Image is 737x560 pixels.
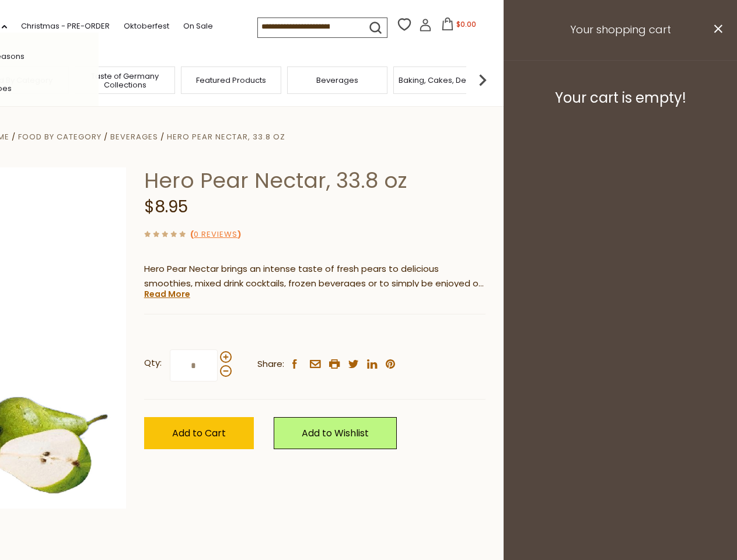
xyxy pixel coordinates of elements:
[471,68,494,92] img: next arrow
[183,20,213,33] a: On Sale
[190,229,241,240] span: ( )
[21,20,110,33] a: Christmas - PRE-ORDER
[257,357,284,372] span: Share:
[144,417,254,449] button: Add to Cart
[18,131,102,142] a: Food By Category
[194,229,237,241] a: 0 Reviews
[144,288,190,300] a: Read More
[274,417,397,449] a: Add to Wishlist
[172,426,226,440] span: Add to Cart
[124,20,169,33] a: Oktoberfest
[316,76,358,85] a: Beverages
[144,262,485,291] p: Hero Pear Nectar brings an intense taste of fresh pears to delicious smoothies, mixed drink cockt...
[78,72,172,89] a: Taste of Germany Collections
[434,17,484,35] button: $0.00
[167,131,285,142] a: Hero Pear Nectar, 33.8 oz
[110,131,158,142] a: Beverages
[144,195,188,218] span: $8.95
[196,76,266,85] a: Featured Products
[170,349,218,381] input: Qty:
[518,89,722,107] h3: Your cart is empty!
[399,76,489,85] a: Baking, Cakes, Desserts
[144,356,162,370] strong: Qty:
[144,167,485,194] h1: Hero Pear Nectar, 33.8 oz
[456,19,476,29] span: $0.00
